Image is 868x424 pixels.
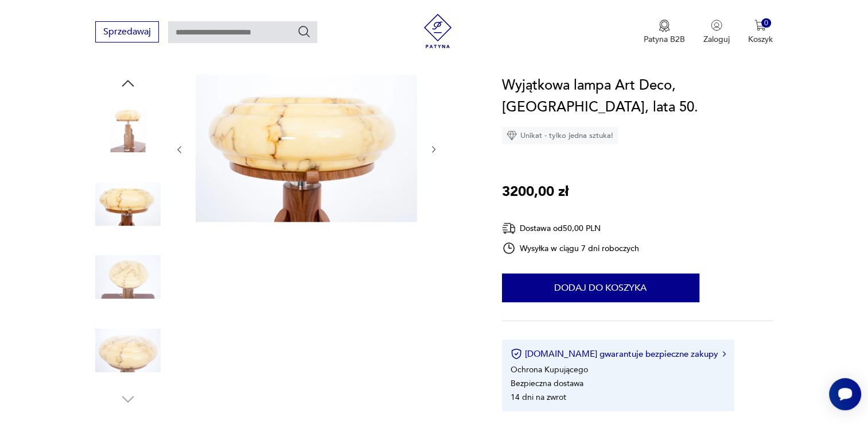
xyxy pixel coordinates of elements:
[502,221,640,236] div: Dostawa od 50,00 PLN
[511,348,726,360] button: [DOMAIN_NAME] gwarantuje bezpieczne zakupy
[703,20,730,45] button: Zaloguj
[502,273,699,302] button: Dodaj do koszyka
[507,130,517,141] img: Ikona diamentu
[95,21,159,43] button: Sprzedawaj
[502,221,516,236] img: Ikona dostawy
[761,18,771,28] div: 0
[511,348,522,360] img: Ikona certyfikatu
[511,392,566,403] li: 14 dni na zwrot
[644,20,685,45] a: Ikona medaluPatyna B2B
[297,25,311,38] button: Szukaj
[511,378,583,389] li: Bezpieczna dostawa
[502,75,773,118] h1: Wyjątkowa lampa Art Deco, [GEOGRAPHIC_DATA], lata 50.
[95,244,161,310] img: Zdjęcie produktu Wyjątkowa lampa Art Deco, Polska, lata 50.
[95,98,161,163] img: Zdjęcie produktu Wyjątkowa lampa Art Deco, Polska, lata 50.
[644,20,685,45] button: Patyna B2B
[659,20,670,32] img: Ikona medalu
[703,34,730,45] p: Zaloguj
[95,318,161,383] img: Zdjęcie produktu Wyjątkowa lampa Art Deco, Polska, lata 50.
[754,20,766,31] img: Ikona koszyka
[502,181,569,203] p: 3200,00 zł
[95,29,159,37] a: Sprzedawaj
[829,378,861,410] iframe: Smartsupp widget button
[722,351,726,357] img: Ikona strzałki w prawo
[502,127,618,144] div: Unikat - tylko jedna sztuka!
[711,20,722,31] img: Ikonka użytkownika
[421,14,455,48] img: Patyna - sklep z meblami i dekoracjami vintage
[748,34,773,45] p: Koszyk
[748,20,773,45] button: 0Koszyk
[511,364,588,375] li: Ochrona Kupującego
[502,241,640,255] div: Wysyłka w ciągu 7 dni roboczych
[196,75,417,222] img: Zdjęcie produktu Wyjątkowa lampa Art Deco, Polska, lata 50.
[644,34,685,45] p: Patyna B2B
[95,171,161,237] img: Zdjęcie produktu Wyjątkowa lampa Art Deco, Polska, lata 50.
